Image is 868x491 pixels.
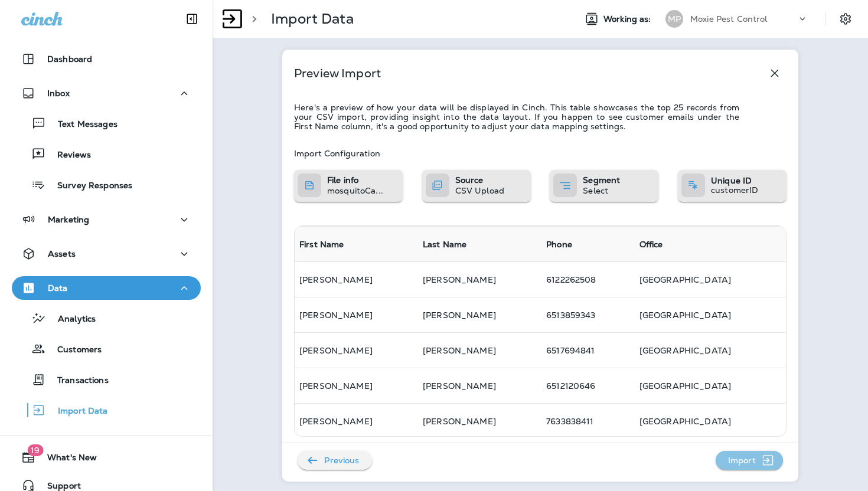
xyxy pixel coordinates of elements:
[665,10,683,28] div: MP
[423,310,496,320] span: [PERSON_NAME]
[327,175,358,185] p: File info
[678,170,787,202] button: Unique IDcustomerID
[423,239,466,250] span: Last Name
[47,89,70,98] p: Inbox
[299,345,373,356] span: [PERSON_NAME]
[299,310,373,320] span: [PERSON_NAME]
[423,416,496,427] span: [PERSON_NAME]
[423,381,496,391] span: [PERSON_NAME]
[835,8,856,30] button: Settings
[12,172,201,197] button: Survey Responses
[639,416,731,427] span: [GEOGRAPHIC_DATA]
[422,170,531,202] button: SourceCSV Upload
[299,274,373,285] span: [PERSON_NAME]
[12,47,201,71] button: Dashboard
[27,444,43,456] span: 19
[12,242,201,266] button: Assets
[639,345,731,356] span: [GEOGRAPHIC_DATA]
[48,249,76,258] p: Assets
[45,345,102,356] p: Customers
[12,208,201,231] button: Marketing
[48,283,68,293] p: Data
[12,81,201,105] button: Inbox
[639,381,731,391] span: [GEOGRAPHIC_DATA]
[711,176,752,185] p: Unique ID
[455,185,504,196] span: CSV Upload
[711,185,758,195] span: customerID
[639,310,731,320] span: [GEOGRAPHIC_DATA]
[639,239,663,250] span: Office
[294,103,739,131] p: Here's a preview of how your data will be displayed in Cinch. This table showcases the top 25 rec...
[550,170,658,202] button: SegmentSelect
[46,119,118,130] p: Text Messages
[12,336,201,361] button: Customers
[294,68,381,78] p: Preview Import
[603,14,654,24] span: Working as:
[12,276,201,300] button: Data
[45,375,109,387] p: Transactions
[47,54,92,64] p: Dashboard
[546,274,596,285] span: 6122262508
[455,175,484,185] p: Source
[299,239,344,250] span: First Name
[294,149,380,158] p: Import Configuration
[423,274,496,285] span: [PERSON_NAME]
[298,451,372,470] button: Previous
[271,10,354,28] p: Import Data
[546,345,595,356] span: 6517694841
[546,381,595,391] span: 6512120646
[247,10,257,28] p: >
[12,111,201,136] button: Text Messages
[46,314,96,325] p: Analytics
[690,14,768,24] p: Moxie Pest Control
[294,170,403,202] button: File infomosquitoCa...
[175,7,208,31] button: Collapse Sidebar
[12,398,201,423] button: Import Data
[319,451,364,470] p: Previous
[716,451,783,470] button: Import
[583,185,608,196] span: Select
[327,185,383,196] span: mosquitoCa...
[12,142,201,166] button: Reviews
[12,306,201,330] button: Analytics
[46,406,108,417] p: Import Data
[546,416,593,427] span: 7633838411
[546,239,572,250] span: Phone
[639,274,731,285] span: [GEOGRAPHIC_DATA]
[299,416,373,427] span: [PERSON_NAME]
[12,446,201,469] button: 19What's New
[299,381,373,391] span: [PERSON_NAME]
[45,150,91,161] p: Reviews
[583,175,620,185] p: Segment
[35,453,97,467] span: What's New
[12,367,201,392] button: Transactions
[48,215,89,224] p: Marketing
[423,345,496,356] span: [PERSON_NAME]
[546,310,595,320] span: 6513859343
[45,181,132,192] p: Survey Responses
[723,451,761,470] p: Import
